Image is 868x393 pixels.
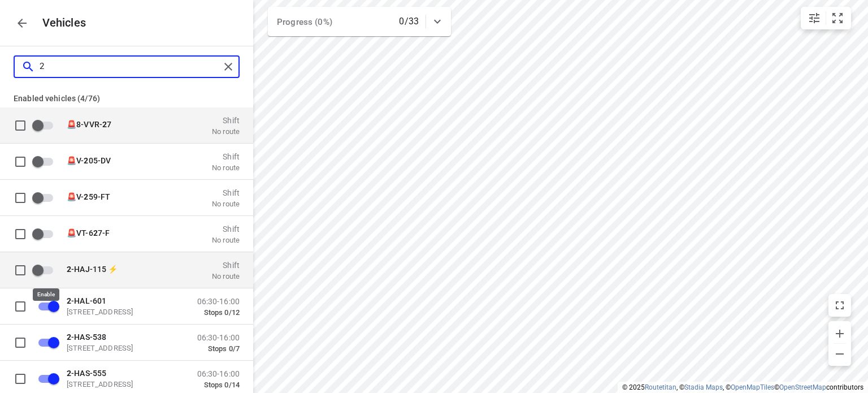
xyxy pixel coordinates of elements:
a: OpenMapTiles [731,383,774,391]
p: Shift [212,152,240,161]
b: 2 [84,192,88,201]
p: 06:30-16:00 [197,296,240,305]
p: Stops 0/12 [197,308,240,317]
div: small contained button group [801,7,851,29]
p: Stops 0/7 [197,344,240,353]
p: No route [212,271,240,280]
p: Stops 0/14 [197,380,240,389]
span: Enable [32,114,60,136]
input: Search vehicles [40,58,220,75]
a: Routetitan [645,383,676,391]
span: 🚨8-VVR- 7 [67,119,111,128]
span: Enable [32,187,60,208]
p: Shift [212,260,240,269]
li: © 2025 , © , © © contributors [622,383,863,391]
div: Progress (0%)0/33 [268,7,451,36]
span: Disable [32,331,60,353]
p: [STREET_ADDRESS] [67,379,180,388]
span: 🚨VT-6 7-F [67,228,110,237]
p: No route [212,163,240,172]
p: 06:30-16:00 [197,369,240,378]
button: Map settings [803,7,826,29]
p: No route [212,127,240,136]
span: 🚨V- 59-FT [67,192,110,201]
b: 2 [67,296,71,305]
p: Vehicles [33,16,86,29]
p: Shift [212,224,240,233]
span: -HAL-601 [67,296,106,305]
span: -HAS-538 [67,332,106,341]
p: [STREET_ADDRESS] [67,343,180,352]
p: Shift [212,115,240,124]
span: Enable [32,223,60,244]
p: Shift [212,188,240,197]
p: No route [212,235,240,244]
p: [STREET_ADDRESS] [67,307,180,316]
button: Fit zoom [826,7,849,29]
b: 2 [93,228,98,237]
b: 2 [67,264,71,273]
p: 0/33 [399,15,419,28]
b: 2 [84,156,88,165]
span: 🚨V- 05-DV [67,156,111,165]
b: 2 [67,332,71,341]
span: Progress (0%) [277,17,332,27]
a: OpenStreetMap [779,383,826,391]
p: 06:30-16:00 [197,332,240,342]
a: Stadia Maps [684,383,723,391]
p: No route [212,199,240,208]
b: 2 [67,368,71,377]
span: Disable [32,368,60,389]
span: -HAS-555 [67,368,106,377]
b: 2 [102,119,107,128]
span: Enable [32,150,60,172]
span: Disable [32,295,60,317]
span: -HAJ-115 ⚡ [67,264,118,273]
